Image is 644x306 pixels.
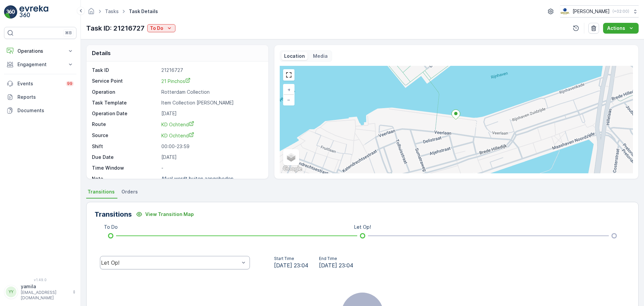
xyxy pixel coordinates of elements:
[161,121,261,128] a: KD Ochtend
[92,78,159,85] p: Service Point
[147,24,175,32] button: To Do
[161,89,261,95] p: Rotterdam Collection
[161,143,261,150] p: 00:00-23:59
[150,25,163,32] p: To Do
[17,107,74,114] p: Documents
[161,99,261,106] p: Item Collection [PERSON_NAME]
[19,5,48,19] img: logo_light-DOdMpM7g.png
[92,89,159,95] p: Operation
[105,8,119,14] a: Tasks
[21,290,69,301] p: [EMAIL_ADDRESS][DOMAIN_NAME]
[4,278,76,282] span: v 1.49.0
[161,110,261,117] p: [DATE]
[92,99,159,106] p: Task Template
[4,283,76,301] button: YYyamila[EMAIL_ADDRESS][DOMAIN_NAME]
[284,95,294,105] a: Zoom Out
[101,260,239,266] div: Let Op!
[161,78,191,84] span: 21 Pinchos
[92,154,159,161] p: Due Date
[4,104,76,117] a: Documents
[92,143,159,150] p: Shift
[17,94,74,100] p: Reports
[65,30,72,36] p: ⌘B
[17,61,63,68] p: Engagement
[284,70,294,80] a: View Fullscreen
[284,85,294,95] a: Zoom In
[92,165,159,171] p: Time Window
[287,97,290,102] span: −
[92,175,159,182] p: Note
[121,188,138,195] span: Orders
[161,78,261,85] a: 21 Pinchos
[560,5,639,17] button: [PERSON_NAME](+02:00)
[92,110,159,117] p: Operation Date
[161,132,261,139] a: KD Ochtend
[4,58,76,71] button: Engagement
[104,224,118,230] p: To Do
[4,44,76,58] button: Operations
[92,132,159,139] p: Source
[319,261,353,269] span: [DATE] 23:04
[4,77,76,90] a: Events99
[88,10,95,16] a: Homepage
[607,25,625,32] p: Actions
[4,5,17,19] img: logo
[281,165,304,173] a: Open this area in Google Maps (opens a new window)
[127,8,159,15] span: Task Details
[17,48,63,54] p: Operations
[274,261,308,269] span: [DATE] 23:04
[86,23,145,33] p: Task ID: 21216727
[573,8,610,15] p: [PERSON_NAME]
[88,188,115,195] span: Transitions
[603,23,639,34] button: Actions
[6,287,16,297] div: YY
[67,81,72,86] p: 99
[92,49,111,57] p: Details
[4,90,76,104] a: Reports
[161,122,194,127] span: KD Ochtend
[145,211,194,218] p: View Transition Map
[313,53,328,59] p: Media
[319,256,353,261] p: End Time
[21,283,69,290] p: yamila
[92,121,159,128] p: Route
[132,209,198,220] button: View Transition Map
[274,256,308,261] p: Start Time
[161,67,261,74] p: 21216727
[612,9,629,14] p: ( +02:00 )
[354,224,371,230] p: Let Op!
[287,87,290,92] span: +
[284,53,305,59] p: Location
[95,209,132,219] p: Transitions
[92,67,159,74] p: Task ID
[17,80,62,87] p: Events
[560,8,570,15] img: basis-logo_rgb2x.png
[284,150,299,165] a: Layers
[161,176,239,181] p: Afval wordt buiten aangeboden ...
[281,165,304,173] img: Google
[161,165,261,171] p: -
[161,133,194,138] span: KD Ochtend
[161,154,261,161] p: [DATE]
